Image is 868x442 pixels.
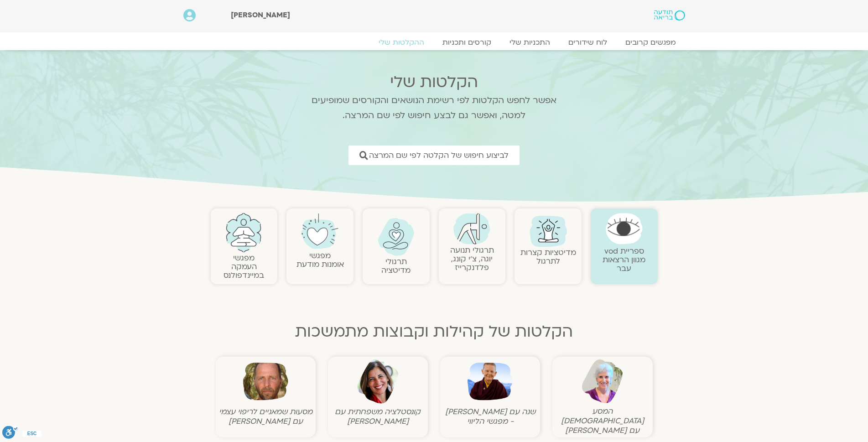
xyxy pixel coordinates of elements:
[520,247,576,266] a: מדיטציות קצרות לתרגול
[223,253,264,281] a: מפגשיהעמקה במיינדפולנס
[300,93,569,123] p: אפשר לחפש הקלטות לפי רשימת הנושאים והקורסים שמופיעים למטה, ואפשר גם לבצע חיפוש לפי שם המרצה.
[369,151,509,160] span: לביצוע חיפוש של הקלטה לפי שם המרצה
[559,38,616,47] a: לוח שידורים
[183,38,685,47] nav: Menu
[330,407,426,426] figcaption: קונסטלציה משפחתית עם [PERSON_NAME]
[231,10,290,20] span: [PERSON_NAME]
[616,38,685,47] a: מפגשים קרובים
[296,250,344,270] a: מפגשיאומנות מודעת
[603,246,645,274] a: ספריית vodמגוון הרצאות עבר
[381,256,411,276] a: תרגולימדיטציה
[500,38,559,47] a: התכניות שלי
[348,146,520,165] a: לביצוע חיפוש של הקלטה לפי שם המרצה
[218,407,313,426] figcaption: מסעות שמאניים לריפוי עצמי עם [PERSON_NAME]
[450,245,494,273] a: תרגולי תנועהיוגה, צ׳י קונג, פלדנקרייז
[211,322,658,341] h2: הקלטות של קהילות וקבוצות מתמשכות
[442,407,538,426] figcaption: שנה עם [PERSON_NAME] - מפגשי הליווי
[300,73,569,91] h2: הקלטות שלי
[555,406,650,435] figcaption: המסע [DEMOGRAPHIC_DATA] עם [PERSON_NAME]
[433,38,500,47] a: קורסים ותכניות
[369,38,433,47] a: ההקלטות שלי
